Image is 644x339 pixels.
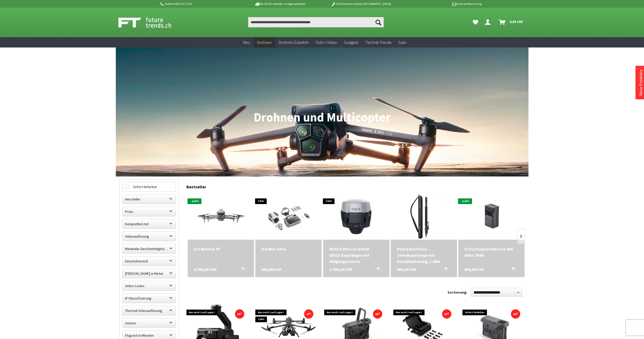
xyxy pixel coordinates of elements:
span: 6.090,00 CHF [194,266,217,272]
a: Neue Produkte [638,69,643,96]
a: Neu [240,37,254,48]
span: 669,00 CHF [262,266,281,272]
span: Technik-Trends [365,40,391,45]
a: Pole Emlid Hold - Teleskopstange mit Handyhalterung, 1.80m 359,90 CHF In den Warenkorb [397,246,451,264]
button: In den Warenkorb [438,266,450,273]
span: Drohnen [257,40,272,45]
div: DJI Enterprise Matrice 350 Akku TB65 [464,246,518,258]
div: Bestseller [186,179,525,192]
img: DJI Enterprise Matrice 350 Akku TB65 [462,193,520,240]
h1: Drohnen und Multicopter [119,111,525,124]
a: Foto + Video [312,37,340,48]
p: Kauf auf Rechnung [401,1,482,7]
label: Sortierung: [447,288,467,296]
label: Preis [123,207,176,216]
a: REACH RS3 von Emlid - GNSS-Empfänger mit Neigungssensor 2.339,00 CHF In den Warenkorb [329,246,383,264]
div: DJI Mini 4 Pro [262,246,315,252]
a: Drohnen Zubehör [275,37,312,48]
a: DJI Matrice 4T 6.090,00 CHF In den Warenkorb [194,246,248,252]
span: Neu [243,40,250,45]
button: In den Warenkorb [235,266,247,273]
img: REACH RS3 von Emlid - GNSS-Empfänger mit Neigungssensor [333,193,379,240]
a: Meine Favoriten [470,17,481,27]
a: Sale [395,37,410,48]
label: Sofort lieferbar [123,182,176,191]
button: In den Warenkorb [370,266,383,273]
a: Technik-Trends [362,37,395,48]
span: 859,00 CHF [464,266,484,272]
a: Warenkorb [497,17,526,27]
p: Bis 16 Uhr bestellt, morgen geliefert. [240,1,321,7]
img: Pole Emlid Hold - Teleskopstange mit Handyhalterung, 1.80m [401,193,447,240]
label: Kompatibel mit [123,219,176,229]
label: Maximale Geschwindigkeit in km/h [123,244,176,253]
span: 0,00 CHF [510,18,523,26]
span: Sale [398,40,406,45]
button: Suchen [373,17,384,27]
label: Thermal Videoauflösung [123,306,176,315]
label: Sensor [123,318,176,328]
label: Maximale Flughöhe in Meter [123,269,176,278]
a: Dein Konto [483,17,495,27]
img: Shop Futuretrends - zur Startseite wechseln [118,16,183,29]
a: DJI Enterprise Matrice 350 Akku TB65 859,00 CHF In den Warenkorb [464,246,518,258]
span: Foto + Video [316,40,337,45]
a: Gadgets [340,37,362,48]
label: IP Klassifizierung [123,294,176,303]
span: 359,90 CHF [397,266,417,272]
p: DJI Drohnen Dealer [GEOGRAPHIC_DATA] [321,1,401,7]
img: DJI Matrice 4T [188,198,254,235]
img: DJI Mini 4 Pro [259,193,317,240]
label: Videoauflösung [123,232,176,241]
label: Einsatzbereich [123,256,176,266]
div: Pole Emlid Hold - Teleskopstange mit Handyhalterung, 1.80m [397,246,451,264]
p: Hotline 032 511 11 03 [160,1,240,7]
label: Video Codec [123,281,176,290]
span: Gadgets [344,40,358,45]
label: Hersteller [123,195,176,204]
input: Produkt, Marke, Kategorie, EAN, Artikelnummer… [248,17,384,27]
a: Drohnen [254,37,275,48]
div: REACH RS3 von Emlid - GNSS-Empfänger mit Neigungssensor [329,246,383,264]
a: DJI Mini 4 Pro 669,00 CHF [262,246,315,252]
button: In den Warenkorb [506,266,518,273]
span: Drohnen Zubehör [279,40,309,45]
div: DJI Matrice 4T [194,246,248,252]
span: 2.339,00 CHF [329,266,352,272]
